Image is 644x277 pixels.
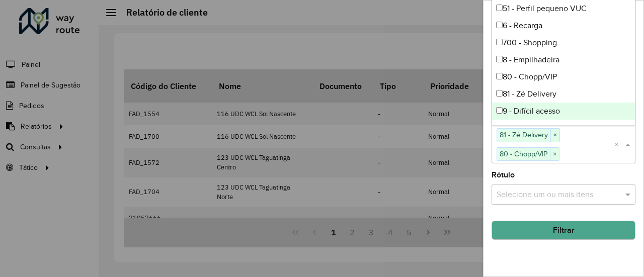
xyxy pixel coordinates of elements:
div: 81 - Zé Delivery [492,85,635,103]
span: × [550,129,559,141]
div: 80 - Chopp/VIP [492,68,635,85]
div: 700 - Shopping [492,34,635,51]
span: Clear all [614,139,623,151]
button: Filtrar [492,221,635,240]
div: 9 - Difícil acesso [492,103,635,120]
label: Rótulo [492,169,515,181]
span: × [550,148,559,160]
div: 6 - Recarga [492,17,635,34]
div: 8 - Empilhadeira [492,51,635,68]
span: 80 - Chopp/VIP [497,148,550,160]
span: 81 - Zé Delivery [497,129,550,141]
